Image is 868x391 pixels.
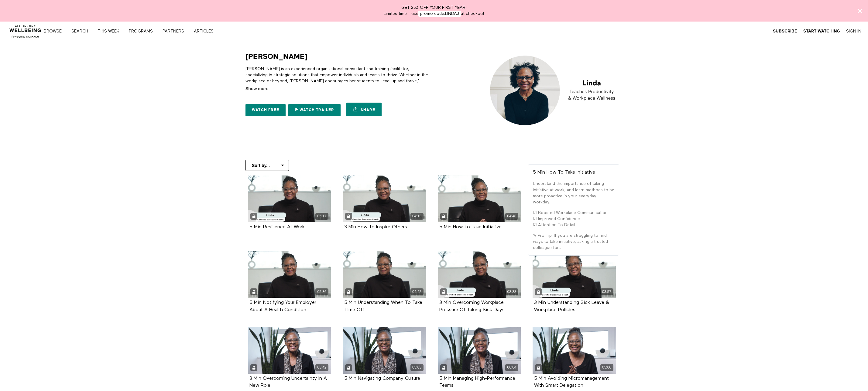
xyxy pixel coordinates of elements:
[438,175,521,222] a: 5 Min How To Take Initiative 04:48
[418,11,461,17] span: promo code:
[533,233,614,251] p: ✎ Pro Tip: If you are struggling to find ways to take initiative, asking a trusted colleague for...
[344,376,420,381] strong: 5 Min Navigating Company Culture
[533,327,616,374] a: 5 Min Avoiding Micromanagement With Smart Delegation 05:06
[445,12,459,16] span: LINDAJ
[7,11,861,17] p: Limited time - use at checkout
[248,251,331,298] a: 5 Min Notifying Your Employer About A Health Condition 05:36
[767,22,866,41] div: Secondary
[533,251,616,298] a: 3 Min Understanding Sick Leave & Workplace Policies 03:57
[438,327,521,374] a: 5 Min Managing High-Performance Teams 06:04
[249,300,316,312] a: 5 Min Notifying Your Employer About A Health Condition
[42,29,68,33] a: Browse
[249,376,327,388] a: 3 Min Overcoming Uncertainty In A New Role
[534,376,609,388] a: 5 Min Avoiding Micromanagement With Smart Delegation
[96,29,125,33] a: THIS WEEK
[7,5,861,11] p: GET 25% OFF YOUR FIRST YEAR!
[773,29,797,33] strong: Subscribe
[344,225,407,229] a: 3 Min How To Inspire Others
[249,225,305,229] a: 5 Min Resilience At Work
[315,364,328,371] div: 03:42
[288,104,341,116] a: Watch Trailer
[773,29,797,34] a: Subscribe
[245,52,307,61] h1: [PERSON_NAME]
[344,376,420,381] a: 5 Min Navigating Company Culture
[803,29,840,33] strong: Start Watching
[505,364,518,371] div: 06:04
[534,300,609,312] a: 3 Min Understanding Sick Leave & Workplace Policies
[803,29,840,34] a: Start Watching
[438,251,521,298] a: 3 Min Overcoming Workplace Pressure Of Taking Sick Days 03:38
[439,376,515,388] strong: 5 Min Managing High-Performance Teams
[343,251,426,298] a: 5 Min Understanding When To Take Time Off 04:42
[7,21,44,39] img: CARAVAN
[533,181,614,205] p: Understand the importance of taking initiative at work, and learn methods to be more proactive in...
[343,327,426,374] a: 5 Min Navigating Company Culture 05:03
[410,364,424,371] div: 05:03
[245,86,268,92] span: Show more
[533,170,595,175] strong: 5 Min How To Take Initiative
[410,288,424,295] div: 04:42
[534,376,609,388] strong: 5 Min Avoiding Micromanagement With Smart Delegation
[69,29,94,33] a: Search
[248,327,331,374] a: 3 Min Overcoming Uncertainty In A New Role 03:42
[439,300,505,312] a: 3 Min Overcoming Workplace Pressure Of Taking Sick Days
[600,288,613,295] div: 03:57
[245,104,286,116] a: Watch free
[343,175,426,222] a: 3 Min How To Inspire Others 04:13
[533,210,614,228] p: ☑ Boosted Workplace Communication ☑ Improved Confidence ☑ Attention To Detail
[127,29,159,33] a: PROGRAMS
[315,288,328,295] div: 05:36
[245,66,432,90] p: [PERSON_NAME] is an experienced organizational consultant and training facilitator, specializing ...
[846,29,861,34] a: Sign In
[410,213,424,220] div: 04:13
[344,300,422,312] a: 5 Min Understanding When To Take Time Off
[160,29,190,33] a: PARTNERS
[485,52,623,129] img: Linda
[505,213,518,220] div: 04:48
[505,288,518,295] div: 03:38
[192,29,220,33] a: ARTICLES
[439,376,515,388] a: 5 Min Managing High-Performance Teams
[48,28,226,34] nav: Primary
[346,103,382,116] a: Share
[600,364,613,371] div: 05:06
[248,175,331,222] a: 5 Min Resilience At Work 05:17
[315,213,328,220] div: 05:17
[439,225,502,229] a: 5 Min How To Take Initiative
[249,376,327,388] strong: 3 Min Overcoming Uncertainty In A New Role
